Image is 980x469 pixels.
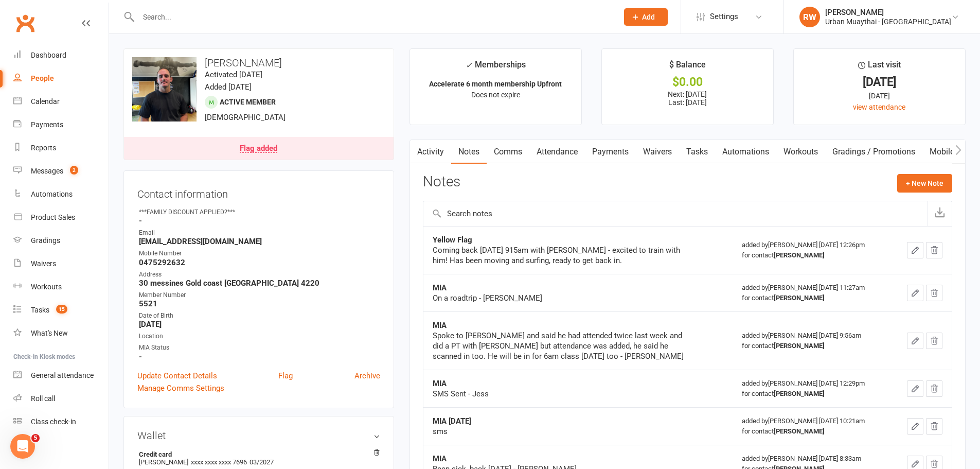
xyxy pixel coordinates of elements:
[853,103,905,111] a: view attendance
[825,140,922,164] a: Gradings / Promotions
[742,250,882,260] div: for contact
[31,371,94,379] div: General attendance
[13,136,109,160] a: Reports
[139,279,380,288] strong: 30 messines Gold coast [GEOGRAPHIC_DATA] 4220
[433,245,690,266] div: Coming back [DATE] 915am with [PERSON_NAME] - excited to train with him! Has been moving and surf...
[139,343,380,353] div: MIA Status
[31,394,55,403] div: Roll call
[776,140,825,164] a: Workouts
[12,10,38,36] a: Clubworx
[31,236,60,245] div: Gradings
[139,450,375,458] strong: Credit card
[13,113,109,136] a: Payments
[13,67,109,90] a: People
[13,183,109,206] a: Automations
[466,60,472,70] i: ✓
[139,320,380,329] strong: [DATE]
[139,216,380,225] strong: -
[132,57,197,121] img: image1736320677.png
[137,430,380,441] h3: Wallet
[31,74,54,82] div: People
[433,293,690,303] div: On a roadtrip - [PERSON_NAME]
[433,331,690,361] div: Spoke to [PERSON_NAME] and said he had attended twice last week and did a PT with [PERSON_NAME] b...
[13,229,109,252] a: Gradings
[825,17,951,26] div: Urban Muaythai - [GEOGRAPHIC_DATA]
[139,237,380,246] strong: [EMAIL_ADDRESS][DOMAIN_NAME]
[433,454,447,463] strong: MIA
[642,13,655,21] span: Add
[250,458,274,466] span: 03/2027
[13,410,109,433] a: Class kiosk mode
[825,8,951,17] div: [PERSON_NAME]
[13,206,109,229] a: Product Sales
[410,140,451,164] a: Activity
[278,370,293,382] a: Flag
[636,140,679,164] a: Waivers
[742,341,882,351] div: for contact
[191,458,247,466] span: xxxx xxxx xxxx 7696
[13,299,109,322] a: Tasks 15
[897,174,952,193] button: + New Note
[139,270,380,280] div: Address
[742,426,882,437] div: for contact
[611,90,764,107] p: Next: [DATE] Last: [DATE]
[433,235,472,245] strong: Yellow Flag
[139,290,380,300] div: Member Number
[137,449,380,467] li: [PERSON_NAME]
[31,190,73,198] div: Automations
[742,416,882,437] div: added by [PERSON_NAME] [DATE] 10:21am
[137,370,217,382] a: Update Contact Details
[742,283,882,303] div: added by [PERSON_NAME] [DATE] 11:27am
[31,434,40,442] span: 5
[139,207,380,217] div: ***FAMILY DISCOUNT APPLIED?***
[710,5,738,28] span: Settings
[922,140,978,164] a: Mobile App
[137,184,380,200] h3: Contact information
[433,379,447,388] strong: MIA
[31,418,76,426] div: Class check-in
[135,10,611,24] input: Search...
[31,97,60,106] div: Calendar
[31,329,68,337] div: What's New
[31,259,56,268] div: Waivers
[31,283,62,291] div: Workouts
[10,434,35,459] iframe: Intercom live chat
[240,145,277,153] div: Flag added
[13,322,109,345] a: What's New
[585,140,636,164] a: Payments
[679,140,715,164] a: Tasks
[70,166,78,175] span: 2
[611,77,764,88] div: $0.00
[205,70,262,79] time: Activated [DATE]
[31,306,49,314] div: Tasks
[31,51,66,59] div: Dashboard
[529,140,585,164] a: Attendance
[858,58,901,77] div: Last visit
[139,352,380,361] strong: -
[13,252,109,275] a: Waivers
[139,249,380,258] div: Mobile Number
[139,299,380,308] strong: 5521
[13,275,109,299] a: Workouts
[13,90,109,113] a: Calendar
[742,293,882,303] div: for contact
[137,382,224,394] a: Manage Comms Settings
[742,331,882,351] div: added by [PERSON_NAME] [DATE] 9:56am
[31,144,56,152] div: Reports
[451,140,487,164] a: Notes
[742,389,882,399] div: for contact
[205,82,252,92] time: Added [DATE]
[774,390,825,397] strong: [PERSON_NAME]
[205,113,286,122] span: [DEMOGRAPHIC_DATA]
[774,342,825,350] strong: [PERSON_NAME]
[423,174,460,193] h3: Notes
[774,294,825,302] strong: [PERSON_NAME]
[433,389,690,399] div: SMS Sent - Jess
[433,416,471,426] strong: MIA [DATE]
[31,213,75,221] div: Product Sales
[31,167,63,175] div: Messages
[715,140,776,164] a: Automations
[803,90,956,101] div: [DATE]
[56,305,67,314] span: 15
[220,98,276,106] span: Active member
